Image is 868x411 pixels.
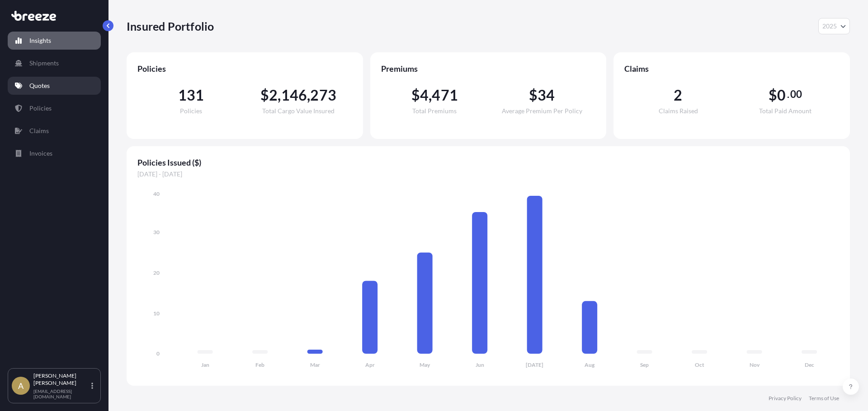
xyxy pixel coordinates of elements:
span: Policies Issued ($) [137,157,839,168]
p: Quotes [29,81,50,90]
p: Insured Portfolio [127,19,214,33]
span: Claims [624,63,839,74]
tspan: Aug [585,361,595,368]
a: Claims [8,122,101,140]
p: [PERSON_NAME] [PERSON_NAME] [33,372,90,387]
span: Claims Raised [659,108,698,114]
span: 131 [178,88,204,102]
span: $ [411,88,420,102]
a: Invoices [8,144,101,162]
span: 0 [777,88,786,102]
span: . [787,91,789,98]
tspan: 0 [156,350,160,357]
tspan: Jun [476,361,484,368]
span: , [429,88,432,102]
span: Average Premium Per Policy [502,108,582,114]
span: 2025 [822,22,837,31]
span: $ [769,88,777,102]
span: 34 [538,88,555,102]
span: 4 [420,88,429,102]
span: [DATE] - [DATE] [137,170,839,179]
tspan: Oct [695,361,704,368]
span: Total Premiums [412,108,457,114]
tspan: Nov [750,361,760,368]
span: Premiums [381,63,596,74]
a: Policies [8,99,101,117]
tspan: May [420,361,430,368]
p: Invoices [29,149,52,158]
span: 471 [432,88,458,102]
tspan: Feb [255,361,264,368]
a: Shipments [8,54,101,72]
tspan: 30 [153,229,160,236]
p: Policies [29,104,52,113]
span: 2 [674,88,682,102]
span: , [307,88,310,102]
a: Privacy Policy [769,395,802,402]
button: Year Selector [818,18,850,34]
tspan: Apr [365,361,375,368]
span: 00 [790,91,802,98]
span: 273 [310,88,336,102]
span: , [278,88,281,102]
p: [EMAIL_ADDRESS][DOMAIN_NAME] [33,388,90,399]
tspan: 20 [153,269,160,276]
tspan: [DATE] [526,361,543,368]
span: 2 [269,88,278,102]
span: $ [529,88,538,102]
tspan: Dec [805,361,814,368]
tspan: Sep [640,361,649,368]
span: Total Paid Amount [759,108,811,114]
p: Claims [29,126,49,135]
span: Policies [137,63,352,74]
span: $ [260,88,269,102]
span: Total Cargo Value Insured [262,108,335,114]
p: Shipments [29,59,59,68]
tspan: 40 [153,190,160,197]
span: 146 [281,88,307,102]
a: Terms of Use [809,395,839,402]
tspan: Jan [201,361,209,368]
p: Insights [29,36,51,45]
tspan: 10 [153,310,160,317]
a: Quotes [8,77,101,95]
span: Policies [180,108,202,114]
span: A [18,381,24,390]
a: Insights [8,32,101,50]
tspan: Mar [310,361,320,368]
